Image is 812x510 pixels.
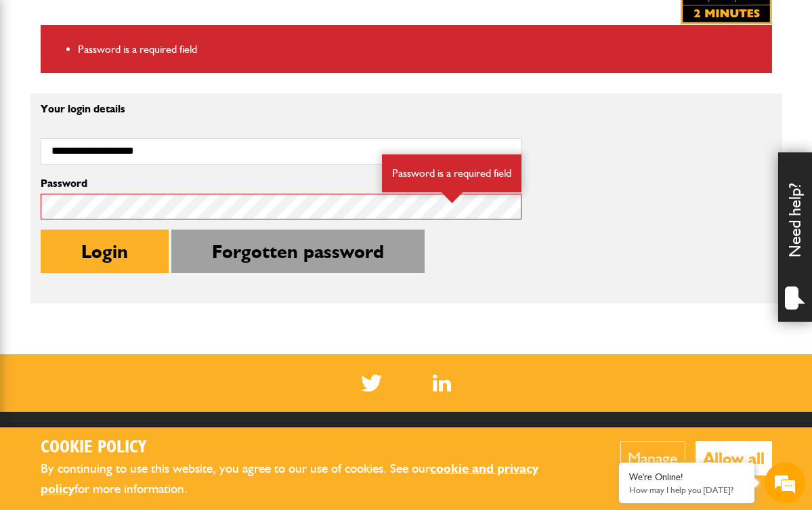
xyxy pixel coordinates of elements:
p: By continuing to use this website, you agree to our use of cookies. See our for more information. [41,459,579,500]
button: Manage [620,441,685,475]
img: Twitter [361,375,382,391]
div: Password is a required field [382,154,521,192]
div: We're Online! [629,471,744,483]
button: Allow all [696,441,772,475]
p: How may I help you today? [629,485,744,495]
li: Password is a required field [78,41,762,58]
img: Linked In [433,375,451,391]
button: Forgotten password [171,230,425,273]
h2: Cookie Policy [41,438,579,459]
label: Password [41,178,521,189]
img: error-box-arrow.svg [442,192,463,203]
p: Your login details [41,104,521,114]
div: Need help? [778,152,812,322]
a: cookie and privacy policy [41,461,538,497]
a: LinkedIn [433,375,451,391]
button: Login [41,230,169,273]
